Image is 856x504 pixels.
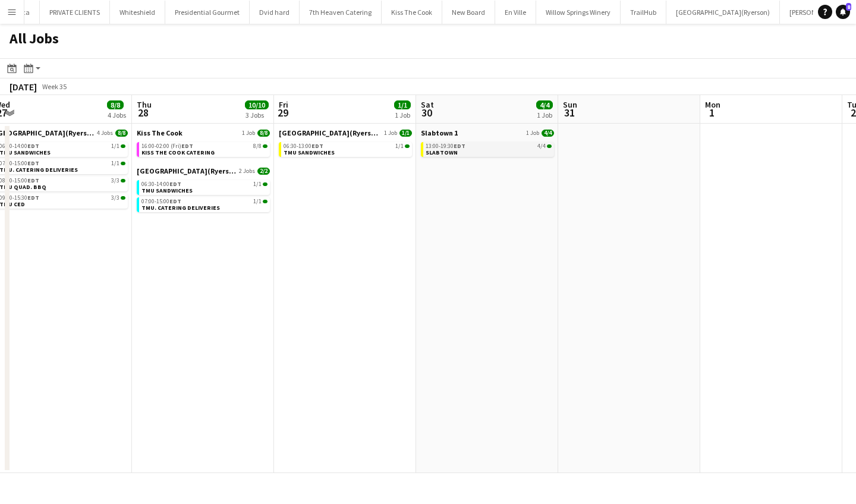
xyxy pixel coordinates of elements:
[169,197,181,205] span: EDT
[121,179,125,182] span: 3/3
[399,130,412,137] span: 1/1
[242,130,255,137] span: 1 Job
[454,142,465,150] span: EDT
[141,197,267,211] a: 07:00-15:00EDT1/1TMU. CATERING DELIVERIES
[395,143,404,149] span: 1/1
[526,130,539,137] span: 1 Job
[27,194,39,201] span: EDT
[97,130,113,137] span: 4 Jobs
[257,168,270,175] span: 2/2
[137,128,270,166] div: Kiss The Cook1 Job8/816:00-02:00 (Fri)EDT8/8KISS THE COOK CATERING
[394,100,411,109] span: 1/1
[110,1,165,24] button: Whiteshield
[705,99,720,110] span: Mon
[137,166,270,175] a: [GEOGRAPHIC_DATA](Ryerson)2 Jobs2/2
[382,1,442,24] button: Kiss The Cook
[137,128,270,137] a: Kiss The Cook1 Job8/8
[111,195,119,201] span: 3/3
[421,128,554,137] a: Slabtown 11 Job4/4
[27,142,39,150] span: EDT
[108,111,126,119] div: 4 Jobs
[703,106,720,119] span: 1
[10,81,37,93] div: [DATE]
[141,142,267,156] a: 16:00-02:00 (Fri)EDT8/8KISS THE COOK CATERING
[542,130,554,137] span: 4/4
[39,82,69,91] span: Week 35
[279,99,288,110] span: Fri
[257,130,270,137] span: 8/8
[137,166,237,175] span: Toronto Metropolitan University(Ryerson)
[279,128,412,137] a: [GEOGRAPHIC_DATA](Ryerson)1 Job1/1
[536,100,553,109] span: 4/4
[169,180,181,188] span: EDT
[141,181,181,187] span: 06:30-14:00
[141,187,193,194] span: TMU SANDWICHES
[137,128,182,137] span: Kiss The Cook
[253,143,262,149] span: 8/8
[137,99,152,110] span: Thu
[141,199,181,204] span: 07:00-15:00
[836,5,850,19] a: 8
[263,182,267,186] span: 1/1
[40,1,110,24] button: PRIVATE CLIENTS
[121,162,125,165] span: 1/1
[846,3,851,11] span: 8
[547,144,552,148] span: 4/4
[27,159,39,167] span: EDT
[666,1,780,24] button: [GEOGRAPHIC_DATA](Ryerson)
[111,178,119,184] span: 3/3
[137,166,270,215] div: [GEOGRAPHIC_DATA](Ryerson)2 Jobs2/206:30-14:00EDT1/1TMU SANDWICHES07:00-15:00EDT1/1TMU. CATERING ...
[115,130,128,137] span: 8/8
[563,99,577,110] span: Sun
[246,111,268,119] div: 3 Jobs
[426,143,465,149] span: 13:00-19:30
[27,177,39,184] span: EDT
[277,106,288,119] span: 29
[419,106,434,119] span: 30
[421,128,554,159] div: Slabtown 11 Job4/413:00-19:30EDT4/4SLABTOWN
[442,1,495,24] button: New Board
[263,200,267,203] span: 1/1
[395,111,410,119] div: 1 Job
[253,199,262,204] span: 1/1
[107,100,124,109] span: 8/8
[239,168,255,175] span: 2 Jobs
[421,128,458,137] span: Slabtown 1
[141,143,193,149] span: 16:00-02:00 (Fri)
[250,1,300,24] button: Dvid hard
[141,149,215,156] span: KISS THE COOK CATERING
[421,99,434,110] span: Sat
[279,128,382,137] span: Toronto Metropolitan University(Ryerson)
[263,144,267,148] span: 8/8
[561,106,577,119] span: 31
[121,196,125,200] span: 3/3
[284,142,410,156] a: 06:30-13:00EDT1/1TMU SANDWICHES
[279,128,412,159] div: [GEOGRAPHIC_DATA](Ryerson)1 Job1/106:30-13:00EDT1/1TMU SANDWICHES
[384,130,397,137] span: 1 Job
[284,149,335,156] span: TMU SANDWICHES
[405,144,410,148] span: 1/1
[135,106,152,119] span: 28
[111,160,119,166] span: 1/1
[245,100,269,109] span: 10/10
[181,142,193,150] span: EDT
[537,143,546,149] span: 4/4
[426,142,552,156] a: 13:00-19:30EDT4/4SLABTOWN
[141,204,220,212] span: TMU. CATERING DELIVERIES
[621,1,666,24] button: TrailHub
[141,180,267,194] a: 06:30-14:00EDT1/1TMU SANDWICHES
[165,1,250,24] button: Presidential Gourmet
[121,144,125,148] span: 1/1
[495,1,536,24] button: En Ville
[536,1,621,24] button: Willow Springs Winery
[111,143,119,149] span: 1/1
[253,181,262,187] span: 1/1
[300,1,382,24] button: 7th Heaven Catering
[284,143,323,149] span: 06:30-13:00
[426,149,458,156] span: SLABTOWN
[311,142,323,150] span: EDT
[537,111,552,119] div: 1 Job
